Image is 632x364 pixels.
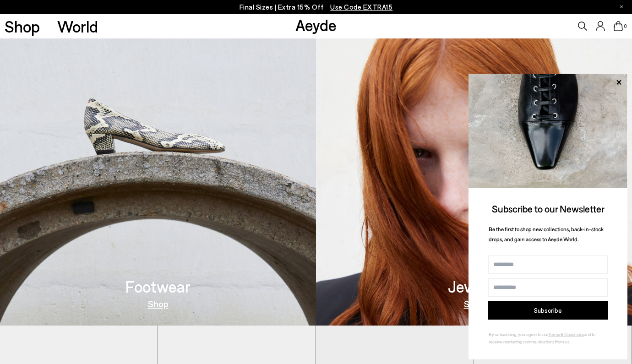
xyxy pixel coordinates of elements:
a: Aeyde [295,15,337,34]
h3: Footwear [125,278,191,294]
a: Shop [464,299,485,308]
a: Shop [5,18,40,34]
span: Navigate to /collections/ss25-final-sizes [330,3,392,11]
a: World [57,18,98,34]
p: Final Sizes | Extra 15% Off [240,1,393,13]
span: Subscribe to our Newsletter [492,203,605,214]
span: Be the first to shop new collections, back-in-stock drops, and gain access to Aeyde World. [489,226,604,243]
button: Subscribe [488,301,608,320]
span: By subscribing, you agree to our [489,331,548,337]
a: Shop [148,299,169,308]
a: Terms & Conditions [548,331,584,337]
a: 0 [614,21,623,31]
span: 0 [623,24,627,29]
img: ca3f721fb6ff708a270709c41d776025.jpg [469,74,627,188]
h3: Jewelry [448,278,500,294]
